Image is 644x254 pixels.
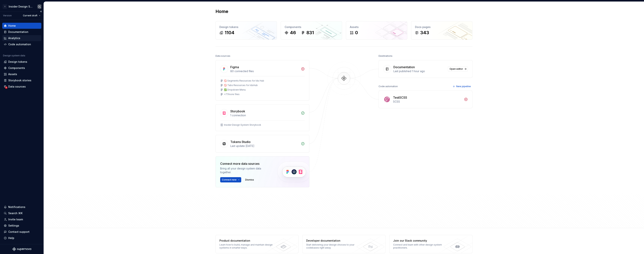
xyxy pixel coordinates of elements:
div: Join our Slack community [393,239,448,243]
div: Data sources [215,53,230,59]
div: Storybook [230,109,245,113]
a: Product documentationLearn how to build, manage and maintain design systems in smarter ways. [215,235,299,253]
div: Learn how to build, manage and maintain design systems in smarter ways. [219,243,274,249]
div: Components [8,66,25,70]
a: Join our Slack communityConnect and learn with other design system practitioners. [389,235,472,253]
a: Developer documentationStart delivering your design choices to your codebases right away. [302,235,385,253]
div: Last update [DATE] [230,144,299,148]
a: Components [2,65,41,71]
a: Design tokens [2,59,41,65]
div: Invite team [8,218,23,221]
div: Figma [230,65,239,69]
div: Assets [8,72,17,76]
div: Design tokens [219,25,273,29]
a: Documentation [2,29,41,35]
div: 1 connection [230,113,299,117]
a: Docs pages343 [411,21,472,40]
div: TestSCSS [393,95,407,100]
div: Insider Design System [9,5,33,8]
div: Docs pages [415,25,469,29]
div: Notifications [8,205,25,209]
div: Developer documentation [306,239,361,243]
button: Contact support [2,229,41,235]
a: Settings [2,223,41,229]
button: Search ⌘K [2,210,41,216]
a: Home [2,23,41,29]
span: Current draft [23,14,37,17]
div: Tokens Studio [230,140,251,144]
button: Help [2,235,41,241]
button: Notifications [2,204,41,210]
div: 831 [306,30,314,36]
div: I [3,4,7,9]
div: Home [8,24,16,28]
div: 343 [420,30,429,36]
div: Storybook stories [8,79,31,82]
div: 46 [290,30,296,36]
a: Code automation [2,41,41,47]
span: Connect new [222,178,237,181]
h2: Home [215,8,228,14]
div: 0 [355,30,358,36]
a: Storybook1 connectionInsider Design System Storybook [215,104,309,131]
div: Design tokens [8,60,27,64]
button: Dismiss [243,177,256,182]
div: Analytics [8,36,20,40]
a: Tokens StudioLast update [DATE] [215,135,309,153]
div: Contact support [8,230,29,234]
a: Assets [2,71,41,77]
div: Bring all your design system data together. [220,167,271,174]
div: Documentation [393,65,415,69]
div: Help [8,236,14,240]
button: Connect new [220,177,241,182]
div: Start delivering your design choices to your codebases right away. [306,243,361,249]
div: Settings [8,224,19,228]
div: Connect more data sources [220,161,271,166]
button: IInsider Design SystemCagdas yildirim [1,2,43,11]
div: 🚫 Segments Resources for Ids Hub [224,79,264,82]
div: Destinations [379,53,392,59]
button: New pipeline [451,84,472,89]
span: Dismiss [245,178,254,181]
div: Components [285,25,338,29]
a: Invite team [2,216,41,222]
a: Components46831 [281,21,342,40]
button: Collapse sidebar [38,9,44,14]
div: 1104 [225,30,234,36]
a: Storybook stories [2,77,41,83]
button: Current draft [21,13,42,18]
a: Design tokens1104 [215,21,277,40]
a: Figma80 connected files🚫 Segments Resources for Ids Hub🚫 Tabs Resources for IdsHub✅ Dropdown Menu... [215,60,309,101]
div: ✅ Dropdown Menu [224,88,246,91]
div: Search ⌘K [8,211,23,215]
a: Data sources [2,84,41,90]
div: Data sources [8,85,26,88]
div: SCSS [393,100,462,104]
a: Analytics [2,35,41,41]
div: 80 connected files [230,69,299,73]
div: Code automation [8,42,31,46]
span: New pipeline [456,85,471,88]
div: Connect and learn with other design system practitioners. [393,243,448,249]
div: Documentation [8,30,28,34]
div: + 77 more files [224,93,240,96]
div: Version [3,14,12,17]
div: Last published 1 hour ago [393,69,446,73]
div: Insider Design System Storybook [224,123,261,126]
span: Open editor [450,67,463,70]
div: Product documentation [219,239,274,243]
div: Code automation [379,84,398,89]
div: Design system data [3,54,25,57]
div: Assets [350,25,403,29]
svg: Supernova Logo [12,247,31,251]
a: Open editor [448,66,468,72]
div: 🚫 Tabs Resources for IdsHub [224,84,258,87]
img: Cagdas yildirim [37,4,42,9]
a: Assets0 [346,21,407,40]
